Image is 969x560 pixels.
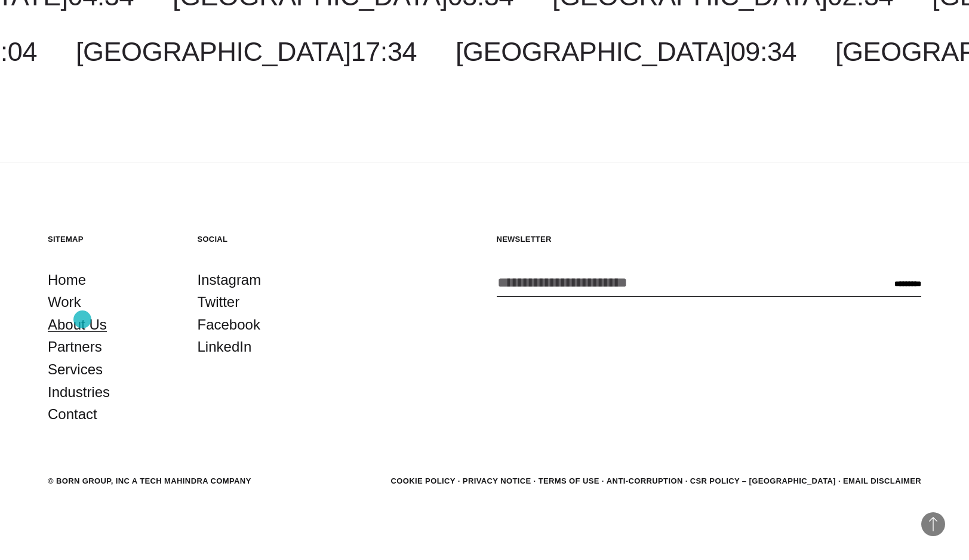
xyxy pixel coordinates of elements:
[48,403,97,426] a: Contact
[731,36,796,67] span: 09:34
[539,476,599,485] a: Terms of Use
[198,234,324,244] h5: Social
[198,269,262,291] a: Instagram
[48,313,107,336] a: About Us
[351,36,417,67] span: 17:34
[198,313,260,336] a: Facebook
[48,381,110,404] a: Industries
[48,358,103,381] a: Services
[497,234,922,244] h5: Newsletter
[390,476,455,485] a: Cookie Policy
[843,476,921,485] a: Email Disclaimer
[463,476,531,485] a: Privacy Notice
[48,234,174,244] h5: Sitemap
[48,475,251,487] div: © BORN GROUP, INC A Tech Mahindra Company
[456,36,796,67] a: [GEOGRAPHIC_DATA]09:34
[76,36,417,67] a: [GEOGRAPHIC_DATA]17:34
[690,476,836,485] a: CSR POLICY – [GEOGRAPHIC_DATA]
[921,512,945,536] button: Back to Top
[198,291,240,313] a: Twitter
[48,336,102,358] a: Partners
[48,269,86,291] a: Home
[198,336,252,358] a: LinkedIn
[607,476,683,485] a: Anti-Corruption
[48,291,81,313] a: Work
